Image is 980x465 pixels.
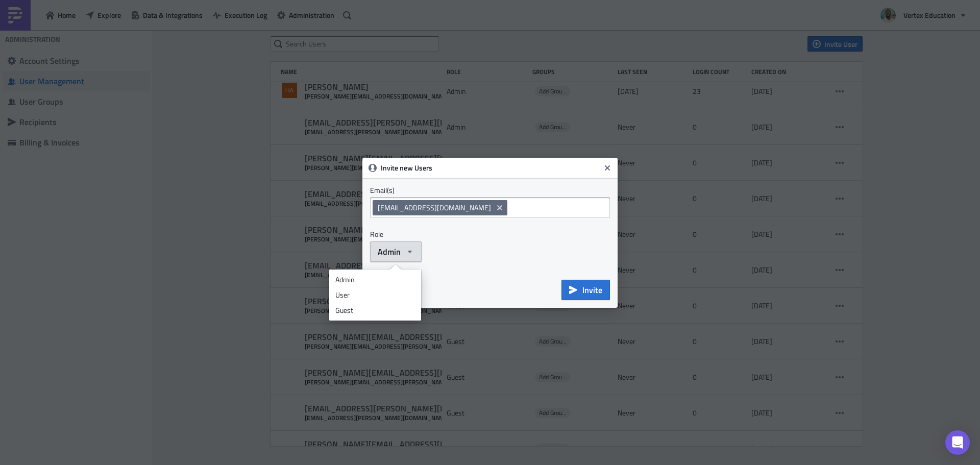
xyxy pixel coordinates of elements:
span: [EMAIL_ADDRESS][DOMAIN_NAME] [378,203,491,213]
span: Invite [582,284,602,296]
div: Admin [335,275,415,285]
button: Remove Tag [495,203,507,213]
label: Email(s) [370,186,610,195]
span: Admin [378,246,401,258]
label: Role [370,230,610,239]
div: Open Intercom Messenger [945,430,970,455]
button: Admin [370,241,422,262]
button: Close [600,160,615,176]
div: User [335,290,415,300]
h6: Invite new Users [381,163,600,173]
div: Guest [335,305,415,315]
button: Invite [561,280,610,300]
